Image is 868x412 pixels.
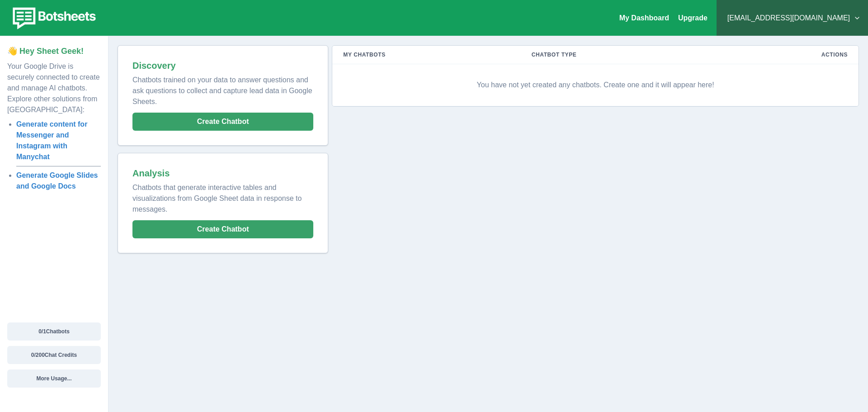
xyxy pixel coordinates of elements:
[16,120,87,161] a: Generate content for Messenger and Instagram with Manychat
[724,9,861,27] button: [EMAIL_ADDRESS][DOMAIN_NAME]
[343,71,848,99] p: You have not yet created any chatbots. Create one and it will appear here!
[132,60,313,71] h2: Discovery
[678,14,708,22] a: Upgrade
[717,46,859,64] th: Actions
[132,220,313,238] button: Create Chatbot
[332,46,520,64] th: My Chatbots
[16,171,98,190] a: Generate Google Slides and Google Docs
[132,179,313,215] p: Chatbots that generate interactive tables and visualizations from Google Sheet data in response t...
[7,45,101,57] p: 👋 Hey Sheet Geek!
[7,5,99,31] img: botsheets-logo.png
[132,168,313,179] h2: Analysis
[7,57,101,115] p: Your Google Drive is securely connected to create and manage AI chatbots. Explore other solutions...
[7,369,101,388] button: More Usage...
[132,71,313,107] p: Chatbots trained on your data to answer questions and ask questions to collect and capture lead d...
[7,346,101,364] button: 0/200Chat Credits
[521,46,717,64] th: Chatbot Type
[619,14,669,22] a: My Dashboard
[7,322,101,341] button: 0/1Chatbots
[132,113,313,131] button: Create Chatbot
